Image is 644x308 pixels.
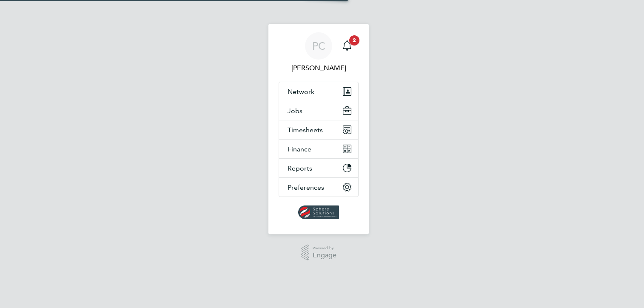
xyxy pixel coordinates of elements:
[298,205,339,219] img: spheresolutions-logo-retina.png
[313,252,336,259] span: Engage
[279,32,359,73] a: PC[PERSON_NAME]
[279,140,358,158] button: Finance
[279,159,358,177] button: Reports
[279,82,358,101] button: Network
[339,32,356,60] a: 2
[279,178,358,197] button: Preferences
[288,145,311,153] span: Finance
[268,24,369,234] nav: Main navigation
[279,63,359,73] span: Paul Cunningham
[288,164,312,172] span: Reports
[288,126,323,134] span: Timesheets
[288,183,324,191] span: Preferences
[288,107,302,115] span: Jobs
[288,88,314,96] span: Network
[313,245,336,252] span: Powered by
[279,101,358,120] button: Jobs
[349,35,359,46] span: 2
[279,205,359,219] a: Go to home page
[279,120,358,139] button: Timesheets
[301,245,337,261] a: Powered byEngage
[312,40,325,51] span: PC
